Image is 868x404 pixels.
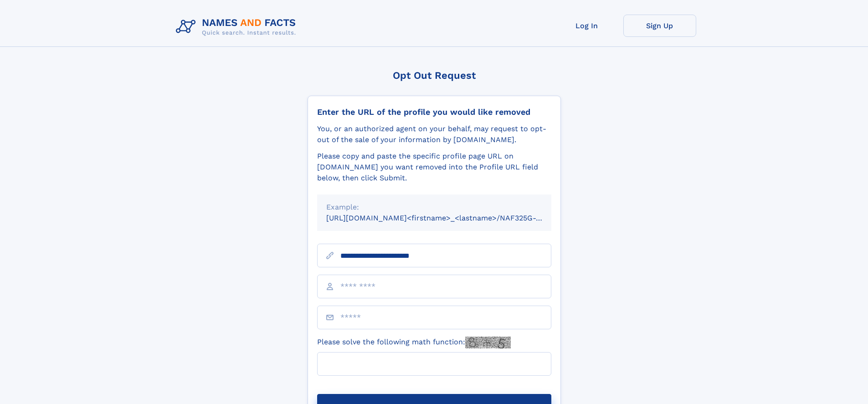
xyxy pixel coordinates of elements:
div: Opt Out Request [308,70,561,81]
div: Please copy and paste the specific profile page URL on [DOMAIN_NAME] you want removed into the Pr... [317,151,551,184]
a: Log In [550,15,623,37]
div: Enter the URL of the profile you would like removed [317,107,551,117]
div: Example: [326,202,542,213]
div: You, or an authorized agent on your behalf, may request to opt-out of the sale of your informatio... [317,123,551,145]
label: Please solve the following math function: [317,337,511,348]
small: [URL][DOMAIN_NAME]<firstname>_<lastname>/NAF325G-xxxxxxxx [326,214,569,222]
a: Sign Up [623,15,696,37]
img: Logo Names and Facts [172,15,303,39]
